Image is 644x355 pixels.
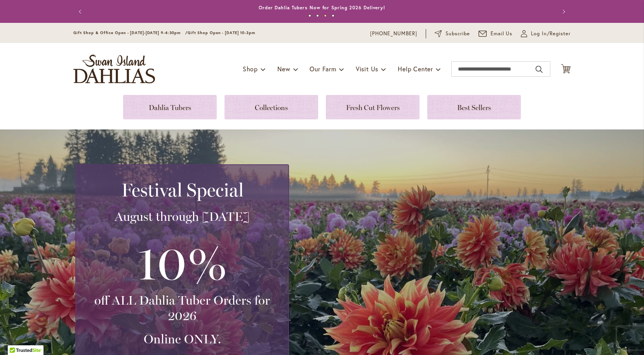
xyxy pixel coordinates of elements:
a: store logo [73,55,155,83]
button: 3 of 4 [324,14,327,17]
a: Subscribe [435,30,470,38]
a: Email Us [479,30,513,38]
span: Gift Shop & Office Open - [DATE]-[DATE] 9-4:30pm / [73,30,188,35]
button: 1 of 4 [308,14,311,17]
span: Visit Us [356,65,378,73]
span: Log In/Register [531,30,571,38]
span: Gift Shop Open - [DATE] 10-3pm [188,30,255,35]
span: Our Farm [310,65,336,73]
button: 2 of 4 [316,14,319,17]
button: 4 of 4 [332,14,334,17]
span: Email Us [491,30,513,38]
a: [PHONE_NUMBER] [370,30,417,38]
h3: 10% [85,232,279,293]
h2: Festival Special [85,179,279,201]
span: Help Center [398,65,433,73]
button: Previous [73,4,89,19]
a: Log In/Register [521,30,571,38]
span: Shop [243,65,258,73]
a: Order Dahlia Tubers Now for Spring 2026 Delivery! [259,5,385,10]
span: Subscribe [446,30,470,38]
span: New [277,65,290,73]
button: Next [555,4,571,19]
h3: off ALL Dahlia Tuber Orders for 2026 [85,293,279,324]
h3: August through [DATE] [85,209,279,224]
